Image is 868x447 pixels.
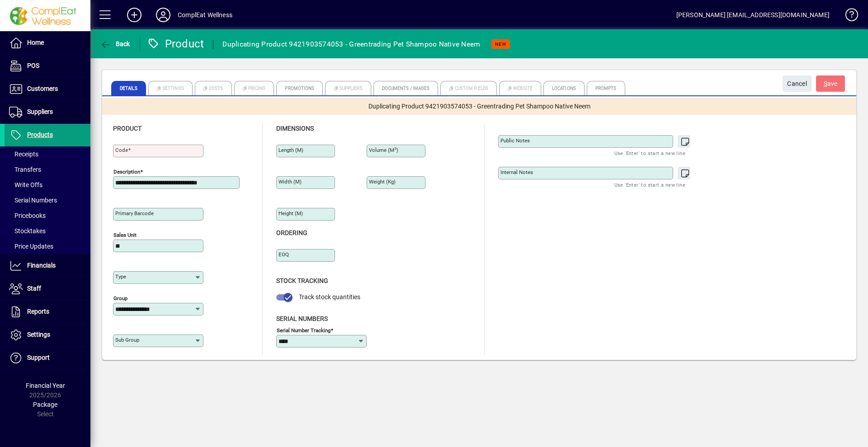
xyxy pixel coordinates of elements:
[27,131,53,138] span: Products
[276,125,314,132] span: Dimensions
[824,80,827,87] span: S
[276,229,307,236] span: Ordering
[5,223,90,239] a: Stocktakes
[816,75,845,92] button: Save
[115,210,154,216] mat-label: Primary barcode
[27,62,39,69] span: POS
[5,193,90,208] a: Serial Numbers
[9,197,57,204] span: Serial Numbers
[5,162,90,177] a: Transfers
[394,146,396,151] sup: 3
[33,401,57,408] span: Package
[27,85,58,92] span: Customers
[27,354,50,361] span: Support
[299,293,360,301] span: Track stock quantities
[824,76,838,91] span: ave
[149,7,178,23] button: Profile
[113,125,142,132] span: Product
[5,278,90,300] a: Staff
[5,301,90,323] a: Reports
[277,327,330,333] mat-label: Serial Number tracking
[115,147,128,153] mat-label: Code
[100,40,130,47] span: Back
[5,32,90,54] a: Home
[5,101,90,123] a: Suppliers
[614,148,685,158] mat-hint: Use 'Enter' to start a new line
[368,102,590,111] span: Duplicating Product 9421903574053 - Greentrading Pet Shampoo Native Neem
[178,8,232,22] div: ComplEat Wellness
[276,315,328,322] span: Serial Numbers
[369,147,398,153] mat-label: Volume (m )
[147,37,204,51] div: Product
[113,295,127,301] mat-label: Group
[369,179,396,185] mat-label: Weight (Kg)
[9,151,38,158] span: Receipts
[9,166,41,173] span: Transfers
[113,169,140,175] mat-label: Description
[5,55,90,77] a: POS
[614,179,685,190] mat-hint: Use 'Enter' to start a new line
[9,227,46,235] span: Stocktakes
[5,78,90,100] a: Customers
[495,41,506,47] span: NEW
[113,232,137,238] mat-label: Sales unit
[5,254,90,277] a: Financials
[278,210,303,216] mat-label: Height (m)
[787,76,807,91] span: Cancel
[676,8,830,22] div: [PERSON_NAME] [EMAIL_ADDRESS][DOMAIN_NAME]
[500,137,530,144] mat-label: Public Notes
[9,243,53,250] span: Price Updates
[278,179,302,185] mat-label: Width (m)
[500,169,533,175] mat-label: Internal Notes
[5,347,90,369] a: Support
[278,147,303,153] mat-label: Length (m)
[115,337,139,343] mat-label: Sub group
[98,36,132,52] button: Back
[5,177,90,193] a: Write Offs
[26,382,65,389] span: Financial Year
[9,181,42,188] span: Write Offs
[27,108,53,115] span: Suppliers
[27,39,44,46] span: Home
[5,324,90,346] a: Settings
[27,262,56,269] span: Financials
[783,75,811,92] button: Cancel
[90,36,140,52] app-page-header-button: Back
[222,37,480,52] div: Duplicating Product 9421903574053 - Greentrading Pet Shampoo Native Neem
[5,208,90,223] a: Pricebooks
[5,239,90,254] a: Price Updates
[120,7,149,23] button: Add
[27,331,50,338] span: Settings
[276,277,328,284] span: Stock Tracking
[27,285,41,292] span: Staff
[839,2,857,31] a: Knowledge Base
[27,308,49,315] span: Reports
[115,273,126,280] mat-label: Type
[9,212,46,219] span: Pricebooks
[278,251,289,258] mat-label: EOQ
[5,146,90,162] a: Receipts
